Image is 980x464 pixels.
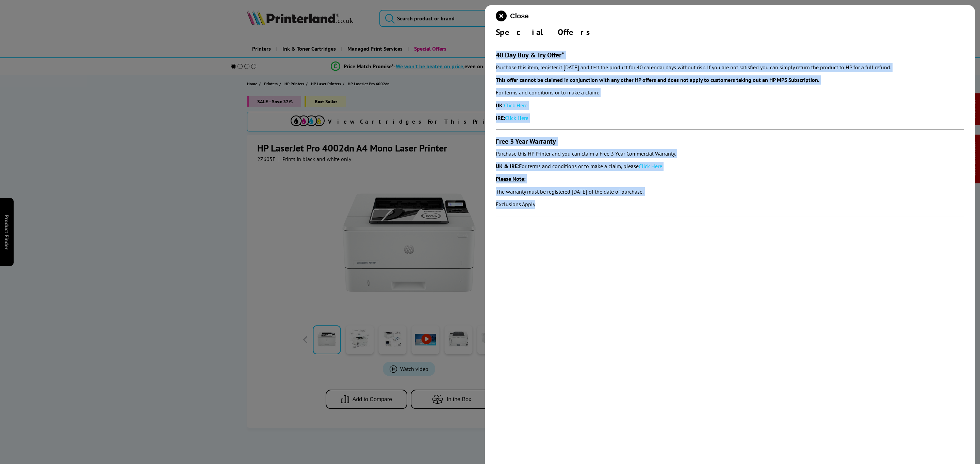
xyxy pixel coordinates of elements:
[496,11,528,21] button: close modal
[504,102,527,109] a: Click Here
[496,149,964,158] p: Purchase this HP Printer and you can claim a Free 3 Year Commercial Warranty.
[496,76,819,83] strong: This offer cannot be claimed in conjunction with any other HP offers and does not apply to custom...
[496,137,964,146] h3: Free 3 Year Warranty
[496,88,964,97] p: For terms and conditions or to make a claim:
[639,163,662,169] a: Click Here
[505,114,528,121] a: Click Here
[496,163,519,169] strong: UK & IRE:
[510,12,528,20] span: Close
[496,162,964,171] p: For terms and conditions or to make a claim, please
[496,188,643,195] em: The warranty must be registered [DATE] of the date of purchase.
[496,175,525,182] strong: Please Note:
[496,27,964,37] div: Special Offers
[496,114,505,121] strong: IRE:
[496,51,964,59] h3: 40 Day Buy & Try Offer*
[496,102,504,109] strong: UK:
[496,63,964,72] p: Purchase this item, register it [DATE] and test the product for 40 calendar days without risk. If...
[496,201,535,208] em: Exclusions Apply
